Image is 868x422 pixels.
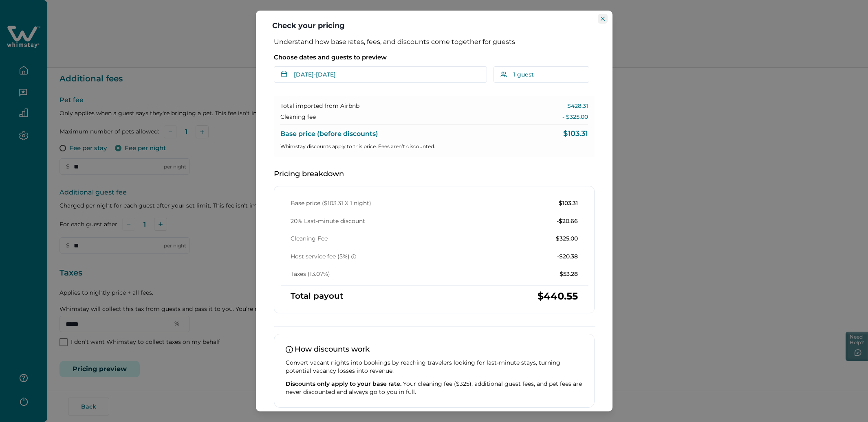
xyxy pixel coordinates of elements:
p: Base price (before discounts) [280,130,378,138]
p: 20% Last-minute discount [291,217,365,225]
p: Choose dates and guests to preview [274,53,595,61]
p: - $325.00 [562,113,588,121]
p: Cleaning fee [280,113,316,121]
p: $103.31 [563,130,588,138]
p: -$20.38 [557,253,578,261]
p: Taxes (13.07%) [291,270,330,278]
p: Cleaning Fee [291,235,328,243]
p: Base price ($103.31 X 1 night) [291,199,371,208]
span: Discounts only apply to your base rate. [286,380,401,387]
p: -$20.66 [557,217,578,225]
p: Host service fee (5%) [291,253,356,261]
button: 1 guest [493,66,589,83]
p: Pricing breakdown [274,170,595,178]
p: Your cleaning fee ($325), additional guest fees, and pet fees are never discounted and always go ... [286,380,583,396]
p: $53.28 [560,270,578,278]
p: $103.31 [559,199,578,208]
p: Total imported from Airbnb [280,102,359,110]
p: $325.00 [556,235,578,243]
header: Check your pricing [256,11,612,38]
p: How discounts work [286,345,583,354]
p: $428.31 [567,102,588,110]
p: Convert vacant nights into bookings by reaching travelers looking for last-minute stays, turning ... [286,359,583,375]
button: [DATE]-[DATE] [274,66,487,83]
button: 1 guest [493,66,595,83]
p: Whimstay discounts apply to this price. Fees aren’t discounted. [280,142,588,151]
button: Close [598,14,608,24]
p: $440.55 [538,292,578,300]
p: Total payout [291,292,343,300]
p: Understand how base rates, fees, and discounts come together for guests [274,38,595,46]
